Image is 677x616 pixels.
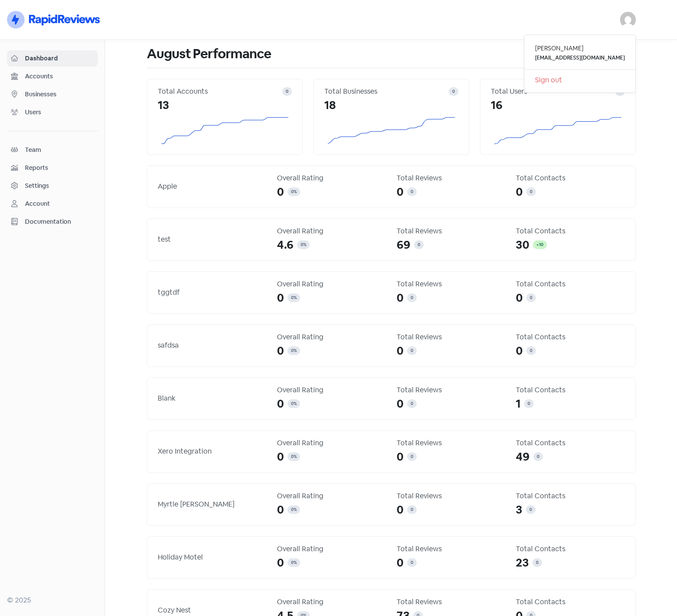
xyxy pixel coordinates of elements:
span: 0 [411,189,413,194]
span: 4.6 [277,236,294,253]
span: 0 [397,289,404,306]
div: Myrtle [PERSON_NAME] [158,499,267,510]
span: 0 [411,560,413,565]
span: 0 [277,501,284,518]
span: 0 [397,183,404,201]
div: Total Contacts [516,491,625,501]
span: Users [25,108,94,117]
span: % [294,401,297,406]
span: % [294,454,297,459]
div: Overall Rating [277,279,386,289]
div: Total Contacts [516,279,625,289]
span: Businesses [25,90,94,99]
div: Holiday Motel [158,552,267,563]
span: 0 [286,88,288,94]
span: 0 [397,448,404,465]
a: Settings [7,178,98,194]
a: Users [7,104,98,120]
span: 0 [291,560,294,565]
span: 49 [516,448,530,465]
span: 0 [291,507,294,512]
div: Overall Rating [277,597,386,607]
span: 0 [418,242,420,247]
div: Overall Rating [277,491,386,501]
span: 0 [277,342,284,359]
span: 0 [516,183,523,201]
a: Account [7,196,98,212]
span: Dashboard [25,54,94,63]
span: 0 [516,342,523,359]
a: Dashboard [7,50,98,67]
span: 0 [528,401,530,406]
div: Total Reviews [397,332,506,342]
div: Blank [158,393,267,404]
div: Xero Integration [158,446,267,457]
div: Total Contacts [516,438,625,448]
span: % [294,189,297,194]
span: % [294,348,297,353]
div: Total Businesses [324,86,449,97]
a: Team [7,142,98,158]
div: Total Reviews [397,279,506,289]
div: Account [25,199,50,208]
div: Total Reviews [397,173,506,183]
div: Overall Rating [277,385,386,395]
h1: August Performance [147,40,636,68]
span: 30 [516,236,529,253]
div: Overall Rating [277,173,386,183]
div: Apple [158,181,267,192]
a: Businesses [7,86,98,102]
span: 0 [291,295,294,300]
span: 0 [291,454,294,459]
a: Reports [7,160,98,176]
span: 0 [277,289,284,306]
span: 0 [530,348,532,353]
div: Total Contacts [516,226,625,236]
div: Total Contacts [516,597,625,607]
span: +10 [536,242,543,247]
span: 0 [277,448,284,465]
span: Accounts [25,72,94,81]
div: 18 [324,97,458,114]
div: Total Contacts [516,332,625,342]
span: % [303,242,306,247]
span: 0 [277,395,284,412]
div: © 2025 [7,595,98,605]
div: 13 [158,97,292,114]
span: 0 [291,401,294,406]
div: Total Reviews [397,597,506,607]
div: [PERSON_NAME] [535,44,625,53]
span: % [294,560,297,565]
span: 0 [291,348,294,353]
span: % [294,507,297,512]
span: 0 [277,554,284,571]
div: Overall Rating [277,226,386,236]
div: Overall Rating [277,438,386,448]
span: Team [25,145,94,155]
span: 0 [397,501,404,518]
span: 0 [529,507,532,512]
span: % [294,295,297,300]
div: Settings [25,181,49,190]
span: 0 [411,507,413,512]
span: 0 [397,395,404,412]
div: Total Accounts [158,86,282,97]
span: 0 [291,189,294,194]
div: test [158,234,267,245]
a: Accounts [7,68,98,84]
a: Sign out [525,73,635,87]
div: 16 [491,97,625,114]
div: Total Reviews [397,226,506,236]
span: 0 [411,348,413,353]
span: 0 [516,289,523,306]
span: 0 [537,454,539,459]
span: 3 [516,501,522,518]
span: 0 [452,88,455,94]
small: [EMAIL_ADDRESS][DOMAIN_NAME] [535,54,625,62]
div: Total Reviews [397,544,506,554]
div: Total Reviews [397,438,506,448]
div: Total Contacts [516,173,625,183]
span: Documentation [25,217,94,226]
div: Total Contacts [516,544,625,554]
div: Total Contacts [516,385,625,395]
